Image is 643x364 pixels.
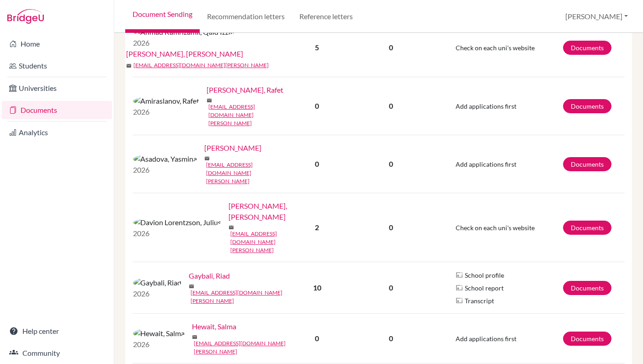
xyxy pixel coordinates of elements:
[349,222,433,233] p: 0
[133,339,185,350] p: 2026
[465,270,504,280] span: School profile
[192,334,197,340] span: mail
[206,161,292,185] a: [EMAIL_ADDRESS][DOMAIN_NAME][PERSON_NAME]
[207,84,283,95] a: [PERSON_NAME], Rafet
[208,103,292,127] a: [EMAIL_ADDRESS][DOMAIN_NAME][PERSON_NAME]
[349,333,433,344] p: 0
[133,61,269,69] a: [EMAIL_ADDRESS][DOMAIN_NAME][PERSON_NAME]
[133,288,181,299] p: 2026
[456,271,463,279] img: Parchments logo
[207,98,212,103] span: mail
[192,321,236,332] a: Hewait, Salma
[315,334,319,343] b: 0
[2,123,112,142] a: Analytics
[133,277,181,288] img: Gaybali, Riad
[563,157,611,171] a: Documents
[456,284,463,291] img: Parchments logo
[133,106,199,117] p: 2026
[133,328,185,339] img: Hewait, Salma
[189,270,230,281] a: Gaybali, Riad
[133,95,199,106] img: Amiraslanov, Rafet
[133,217,221,228] img: Davion Lorentzson, Julius
[126,63,132,69] span: mail
[191,289,292,305] a: [EMAIL_ADDRESS][DOMAIN_NAME][PERSON_NAME]
[133,228,221,239] p: 2026
[2,57,112,75] a: Students
[133,153,197,164] img: Asadova, Yasmina
[194,339,292,356] a: [EMAIL_ADDRESS][DOMAIN_NAME][PERSON_NAME]
[2,101,112,119] a: Documents
[349,42,433,53] p: 0
[313,283,321,292] b: 10
[315,43,319,52] b: 5
[563,41,611,55] a: Documents
[563,332,611,346] a: Documents
[563,221,611,235] a: Documents
[315,159,319,168] b: 0
[189,284,194,289] span: mail
[204,156,210,161] span: mail
[563,99,611,113] a: Documents
[126,48,243,59] a: [PERSON_NAME], [PERSON_NAME]
[456,44,535,52] span: Check on each uni's website
[349,282,433,293] p: 0
[229,225,234,230] span: mail
[133,164,197,175] p: 2026
[456,160,516,168] span: Add applications first
[315,101,319,110] b: 0
[315,223,319,232] b: 2
[230,230,292,254] a: [EMAIL_ADDRESS][DOMAIN_NAME][PERSON_NAME]
[561,8,632,25] button: [PERSON_NAME]
[2,79,112,97] a: Universities
[349,100,433,111] p: 0
[2,322,112,340] a: Help center
[456,297,463,304] img: Parchments logo
[7,9,44,24] img: Bridge-U
[229,200,292,222] a: [PERSON_NAME], [PERSON_NAME]
[456,102,516,110] span: Add applications first
[2,35,112,53] a: Home
[133,37,235,48] p: 2026
[563,281,611,295] a: Documents
[456,335,516,343] span: Add applications first
[465,296,494,306] span: Transcript
[349,158,433,169] p: 0
[465,283,504,293] span: School report
[456,224,535,232] span: Check on each uni's website
[204,142,261,153] a: [PERSON_NAME]
[2,344,112,362] a: Community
